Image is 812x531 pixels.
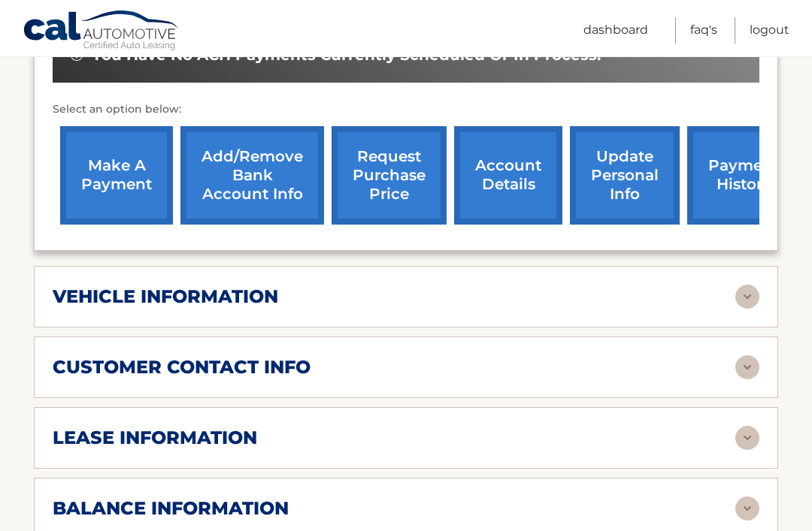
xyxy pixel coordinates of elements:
img: accordion-rest.svg [735,355,759,379]
img: accordion-rest.svg [735,285,759,309]
a: Logout [750,17,789,44]
a: Dashboard [583,17,648,44]
a: payment history [687,126,800,225]
a: Cal Automotive [23,10,180,53]
a: update personal info [570,126,680,225]
h2: lease information [53,427,257,449]
img: accordion-rest.svg [735,496,759,520]
a: make a payment [60,126,173,225]
a: account details [454,126,562,225]
h2: customer contact info [53,356,311,379]
img: accordion-rest.svg [735,426,759,450]
h2: balance information [53,497,289,520]
a: FAQ's [690,17,717,44]
p: Select an option below: [53,101,759,119]
h2: vehicle information [53,285,278,308]
a: Add/Remove bank account info [180,126,324,225]
a: request purchase price [332,126,447,225]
